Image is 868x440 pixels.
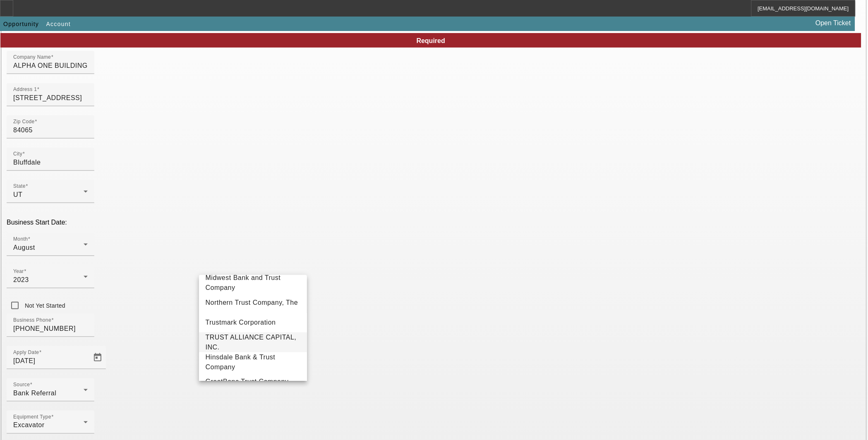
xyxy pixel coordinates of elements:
span: Midwest Bank and Trust Company [206,274,281,291]
mat-label: Business Phone [13,318,51,323]
p: Business Start Date: [7,219,861,226]
span: Northern Trust Company, The [206,299,298,306]
mat-label: Year [13,269,24,274]
mat-label: Source [13,382,30,387]
mat-label: City [13,151,22,157]
label: Not Yet Started [23,301,65,310]
span: GreatBanc Trust Company [206,378,289,385]
mat-label: Equipment Type [13,414,51,420]
mat-label: Company Name [13,55,51,60]
mat-label: Apply Date [13,350,39,355]
span: Opportunity [3,21,39,27]
mat-label: Address 1 [13,87,37,92]
span: UT [13,191,22,198]
span: Trustmark Corporation [206,319,276,326]
span: TRUST ALLIANCE CAPITAL, INC. [206,334,297,351]
span: 2023 [13,276,29,283]
mat-label: State [13,184,26,189]
button: Open calendar [89,349,106,366]
mat-label: Month [13,237,28,242]
mat-label: Zip Code [13,119,35,124]
button: Account [44,17,73,31]
a: Open Ticket [813,16,854,30]
span: Hinsdale Bank & Trust Company [206,354,276,371]
span: Excavator [13,422,45,429]
span: Bank Referral [13,390,56,397]
span: Required [417,37,445,44]
span: August [13,244,35,251]
span: Account [46,21,71,27]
